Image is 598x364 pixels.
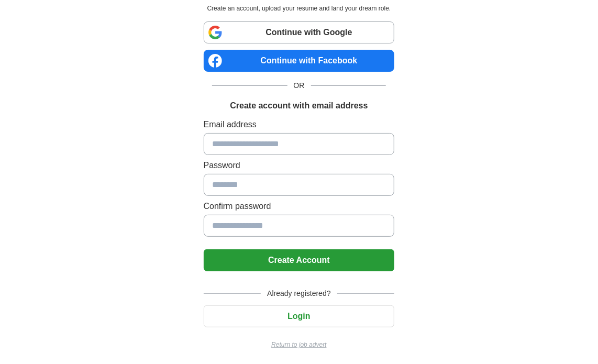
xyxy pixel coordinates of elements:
button: Create Account [204,249,395,271]
a: Return to job advert [204,340,395,349]
a: Continue with Google [204,21,395,43]
label: Confirm password [204,200,395,213]
a: Login [204,312,395,321]
label: Email address [204,118,395,131]
button: Login [204,305,395,327]
span: OR [287,80,311,91]
h1: Create account with email address [230,100,368,112]
span: Already registered? [261,288,337,299]
label: Password [204,159,395,172]
a: Continue with Facebook [204,50,395,72]
p: Create an account, upload your resume and land your dream role. [206,4,393,13]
